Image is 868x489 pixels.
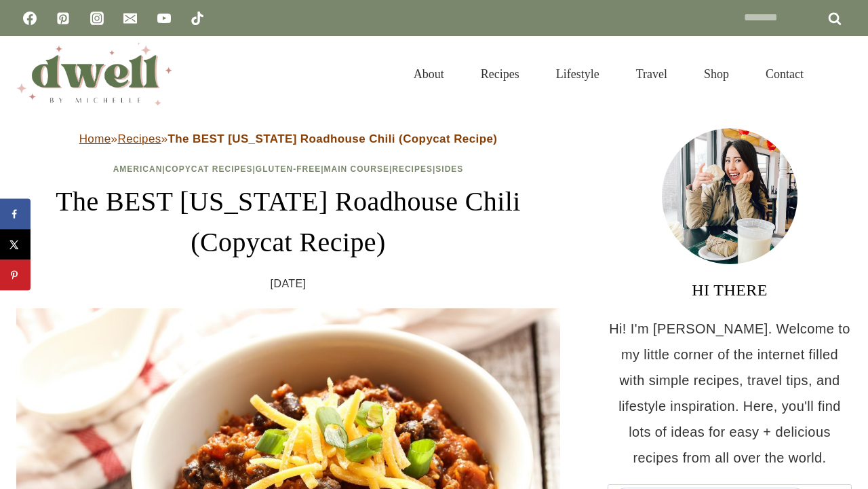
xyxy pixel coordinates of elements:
a: TikTok [184,5,211,32]
a: Copycat Recipes [165,164,253,174]
p: Hi! I'm [PERSON_NAME]. Welcome to my little corner of the internet filled with simple recipes, tr... [608,316,852,471]
a: Travel [618,50,686,98]
h3: HI THERE [608,278,852,302]
a: Shop [686,50,747,98]
a: Recipes [462,50,538,98]
time: [DATE] [271,274,307,294]
a: Pinterest [50,5,77,32]
a: American [113,164,163,174]
a: About [395,50,462,98]
a: Home [79,132,111,145]
a: Instagram [83,5,111,32]
span: | | | | | [113,164,464,174]
a: Email [117,5,144,32]
a: Gluten-Free [256,164,321,174]
a: Main Course [324,164,389,174]
a: Contact [747,50,822,98]
nav: Primary Navigation [395,50,822,98]
strong: The BEST [US_STATE] Roadhouse Chili (Copycat Recipe) [168,132,498,145]
a: Sides [435,164,463,174]
button: View Search Form [829,62,852,86]
a: Facebook [16,5,43,32]
h1: The BEST [US_STATE] Roadhouse Chili (Copycat Recipe) [16,181,560,263]
span: » » [79,132,498,145]
a: Lifestyle [538,50,618,98]
img: DWELL by michelle [16,43,172,105]
a: Recipes [117,132,161,145]
a: Recipes [392,164,433,174]
a: YouTube [151,5,178,32]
